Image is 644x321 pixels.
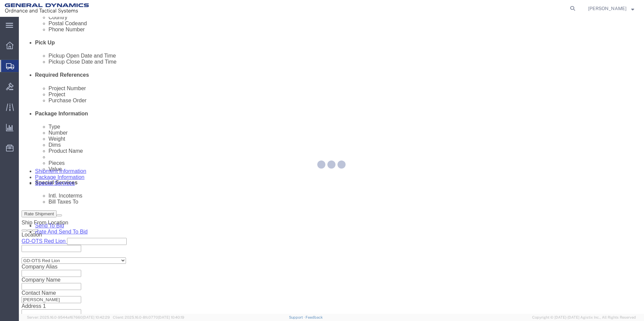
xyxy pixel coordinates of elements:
span: Server: 2025.16.0-9544af67660 [27,315,110,319]
span: Copyright © [DATE]-[DATE] Agistix Inc., All Rights Reserved [532,315,636,320]
span: Client: 2025.16.0-8fc0770 [113,315,184,319]
a: Feedback [305,315,323,319]
span: [DATE] 10:42:29 [83,315,110,319]
a: Support [289,315,306,319]
button: [PERSON_NAME] [588,4,635,12]
span: Kayla Singleton [588,5,626,12]
span: [DATE] 10:40:19 [158,315,184,319]
img: logo [5,3,89,13]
